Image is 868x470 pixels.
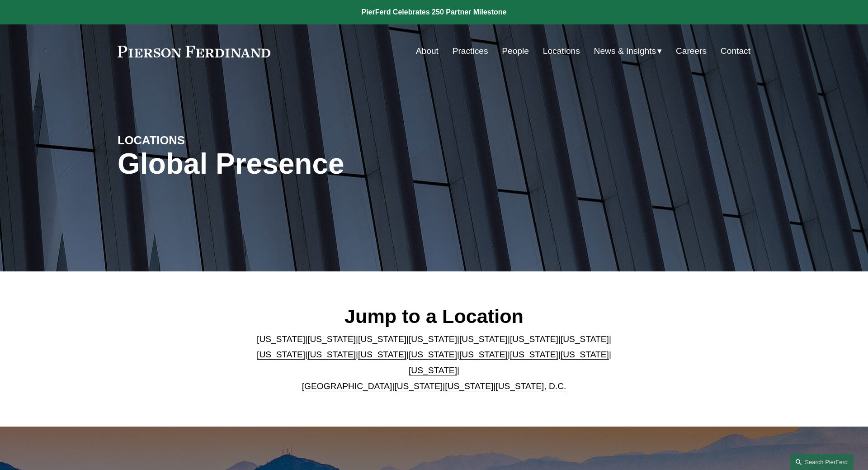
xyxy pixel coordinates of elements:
a: [US_STATE] [561,334,609,344]
a: [US_STATE] [459,350,508,359]
a: [US_STATE] [409,366,457,375]
a: [US_STATE] [561,350,609,359]
a: [US_STATE] [257,350,305,359]
a: [US_STATE] [358,350,406,359]
a: [US_STATE] [409,350,457,359]
a: About [416,43,439,60]
a: Practices [453,43,488,60]
a: [US_STATE] [307,334,356,344]
h1: Global Presence [118,147,539,180]
a: [US_STATE] [510,334,558,344]
a: [US_STATE] [409,334,457,344]
a: [US_STATE], D.C. [495,381,566,391]
a: People [502,43,529,60]
p: | | | | | | | | | | | | | | | | | | [250,332,619,394]
a: folder dropdown [594,43,662,60]
a: [US_STATE] [307,350,356,359]
a: [US_STATE] [510,350,558,359]
a: Contact [721,43,750,60]
a: Search this site [790,454,854,470]
span: News & Insights [594,43,656,59]
a: [US_STATE] [257,334,305,344]
h4: LOCATIONS [118,133,276,147]
a: Locations [543,43,580,60]
a: Careers [676,43,707,60]
a: [US_STATE] [358,334,406,344]
h2: Jump to a Location [250,304,619,328]
a: [US_STATE] [445,381,493,391]
a: [US_STATE] [459,334,508,344]
a: [US_STATE] [394,381,443,391]
a: [GEOGRAPHIC_DATA] [302,381,392,391]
